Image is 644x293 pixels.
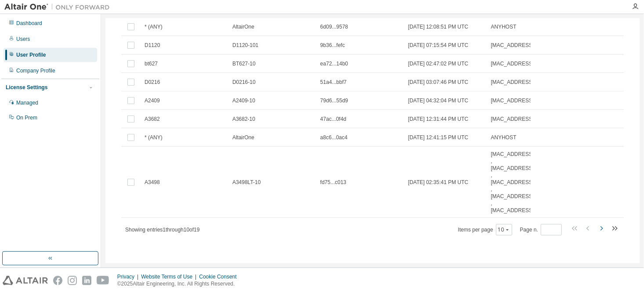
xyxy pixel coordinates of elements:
span: [MAC_ADDRESS] [491,97,534,104]
span: 51a4...bbf7 [320,79,347,86]
img: instagram.svg [68,276,77,285]
div: License Settings [6,84,47,91]
span: [MAC_ADDRESS] [491,42,534,49]
span: A3682 [145,116,160,123]
span: [DATE] 02:35:41 PM UTC [408,179,468,186]
div: Dashboard [16,20,42,27]
span: [DATE] 03:07:46 PM UTC [408,79,468,86]
span: [DATE] 02:47:02 PM UTC [408,60,468,67]
span: D1120-101 [232,42,258,49]
span: A3498 [145,179,160,186]
span: [DATE] 12:31:44 PM UTC [408,116,468,123]
img: facebook.svg [53,276,62,285]
span: D0216 [145,79,160,86]
span: [DATE] 04:32:04 PM UTC [408,97,468,104]
span: fd75...c013 [320,179,346,186]
span: ANYHOST [491,134,516,141]
img: linkedin.svg [82,276,91,285]
span: Items per page [458,224,512,235]
p: © 2025 Altair Engineering, Inc. All Rights Reserved. [117,280,242,288]
img: altair_logo.svg [3,276,48,285]
div: Managed [16,99,38,106]
span: AltairOne [232,134,254,141]
div: User Profile [16,51,46,58]
span: bt627 [145,60,158,67]
span: 6d09...9578 [320,23,348,30]
span: Page n. [520,224,562,235]
div: Company Profile [16,67,55,74]
div: On Prem [16,114,37,121]
div: Privacy [117,273,141,280]
span: AltairOne [232,23,254,30]
span: [MAC_ADDRESS] [491,116,534,123]
span: [MAC_ADDRESS] [491,79,534,86]
img: youtube.svg [97,276,109,285]
span: A3682-10 [232,116,255,123]
span: * (ANY) [145,134,163,141]
button: 10 [498,226,510,233]
span: Showing entries 1 through 10 of 19 [125,227,200,233]
span: BT627-10 [232,60,256,67]
div: Cookie Consent [199,273,242,280]
span: A3498LT-10 [232,179,261,186]
span: [MAC_ADDRESS] [491,60,534,67]
span: * (ANY) [145,23,163,30]
span: [DATE] 12:41:15 PM UTC [408,134,468,141]
span: A2409 [145,97,160,104]
span: [DATE] 12:08:51 PM UTC [408,23,468,30]
span: D1120 [145,42,160,49]
span: A2409-10 [232,97,255,104]
span: 9b36...fefc [320,42,345,49]
span: [MAC_ADDRESS] , [MAC_ADDRESS] , [MAC_ADDRESS] , [MAC_ADDRESS] , [MAC_ADDRESS] [491,151,534,214]
div: Users [16,36,30,43]
span: D0216-10 [232,79,256,86]
img: Altair One [4,3,114,11]
span: a8c6...0ac4 [320,134,347,141]
span: ANYHOST [491,23,516,30]
span: 79d6...55d9 [320,97,348,104]
span: ea72...14b0 [320,60,348,67]
span: [DATE] 07:15:54 PM UTC [408,42,468,49]
div: Website Terms of Use [141,273,199,280]
span: 47ac...0f4d [320,116,346,123]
